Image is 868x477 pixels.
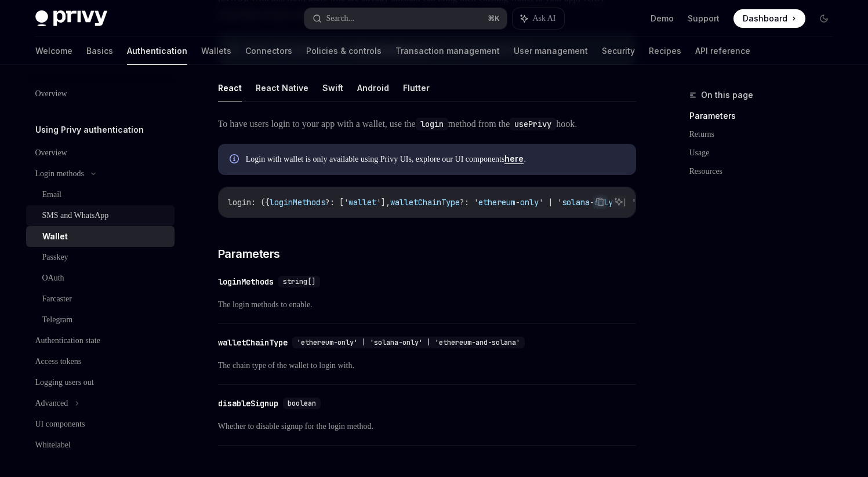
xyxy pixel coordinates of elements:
a: Email [26,184,175,205]
a: Overview [26,143,175,163]
span: : ({ [251,197,270,207]
div: disableSignup [218,398,278,409]
a: here [504,154,524,164]
a: Security [602,37,635,65]
div: walletChainType [218,337,288,348]
a: Authentication state [26,330,175,351]
a: Usage [689,144,842,162]
a: Whitelabel [26,435,175,456]
div: Whitelabel [35,438,71,452]
a: Connectors [245,37,292,65]
span: login [228,197,251,207]
div: Overview [35,146,67,160]
span: Login with wallet is only available using Privy UIs, explore our UI components . [246,153,624,165]
span: walletChainType [390,197,460,207]
button: Search...⌘K [304,8,507,29]
a: Telegram [26,309,175,330]
div: Advanced [35,396,68,410]
div: OAuth [42,271,64,285]
a: Policies & controls [306,37,382,65]
code: usePrivy [510,118,556,130]
span: only [520,197,539,207]
a: Recipes [649,37,681,65]
span: ?: [' [325,197,348,207]
a: Parameters [689,107,842,125]
a: Access tokens [26,351,175,372]
button: Ask AI [611,194,626,209]
div: Farcaster [42,292,72,306]
a: OAuth [26,268,175,289]
span: Whether to disable signup for the login method. [218,420,636,434]
span: boolean [288,399,316,408]
a: Authentication [127,37,187,65]
span: loginMethods [270,197,325,207]
button: Ask AI [513,8,564,29]
div: Passkey [42,250,68,264]
div: Email [42,188,61,202]
img: dark logo [35,10,107,27]
span: Ask AI [532,13,555,24]
span: Dashboard [743,13,787,24]
div: Authentication state [35,334,100,348]
button: Swift [322,74,343,101]
span: solana [562,197,590,207]
div: Search... [326,12,355,26]
div: Access tokens [35,355,82,369]
a: Resources [689,162,842,181]
div: loginMethods [218,276,274,287]
div: SMS and WhatsApp [42,209,109,223]
span: 'ethereum-only' | 'solana-only' | 'ethereum-and-solana' [297,338,520,347]
span: ' | ' [539,197,562,207]
div: UI components [35,417,85,431]
button: Copy the contents from the code block [593,194,608,209]
button: React Native [256,74,308,101]
button: Flutter [403,74,430,101]
svg: Info [230,154,241,166]
span: Parameters [218,246,280,262]
div: Telegram [42,313,73,327]
a: Transaction management [395,37,500,65]
span: - [590,197,594,207]
button: React [218,74,242,101]
a: Basics [86,37,113,65]
a: User management [514,37,588,65]
a: Returns [689,125,842,144]
a: Welcome [35,37,72,65]
a: Farcaster [26,289,175,309]
button: Toggle dark mode [815,9,833,28]
a: UI components [26,414,175,435]
span: The chain type of the wallet to login with. [218,359,636,373]
span: ?: ' [460,197,478,207]
div: Login methods [35,167,84,181]
span: ethereum [478,197,515,207]
h5: Using Privy authentication [35,123,144,137]
a: Demo [651,13,674,24]
div: Wallet [42,230,68,243]
button: Android [357,74,389,101]
a: Wallets [201,37,231,65]
span: '], [376,197,390,207]
span: The login methods to enable. [218,298,636,312]
span: string[] [283,277,315,286]
a: Passkey [26,247,175,268]
a: Overview [26,83,175,104]
code: login [416,118,448,130]
span: - [515,197,520,207]
a: Logging users out [26,372,175,393]
a: API reference [695,37,750,65]
a: SMS and WhatsApp [26,205,175,226]
div: Overview [35,87,67,101]
span: On this page [701,88,753,102]
a: Wallet [26,226,175,247]
a: Dashboard [733,9,805,28]
span: To have users login to your app with a wallet, use the method from the hook. [218,116,636,132]
a: Support [688,13,720,24]
div: Logging users out [35,376,94,389]
span: wallet [348,197,376,207]
span: ⌘ K [488,14,500,23]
